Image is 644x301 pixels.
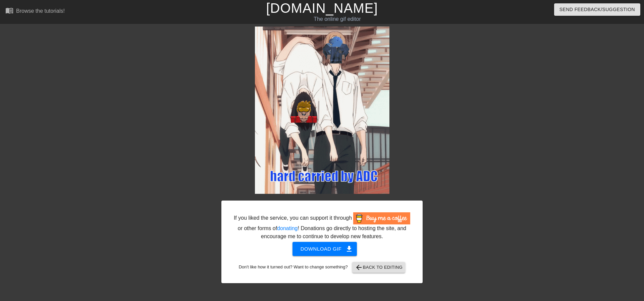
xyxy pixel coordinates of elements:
[16,8,65,14] div: Browse the tutorials!
[5,6,65,17] a: Browse the tutorials!
[352,262,406,273] button: Back to Editing
[355,263,363,271] span: arrow_back
[301,245,349,253] span: Download gif
[554,3,640,16] button: Send Feedback/Suggestion
[218,15,457,23] div: The online gif editor
[345,245,353,253] span: get_app
[232,262,412,273] div: Don't like how it turned out? Want to change something?
[287,246,357,251] a: Download gif
[292,242,357,256] button: Download gif
[355,263,403,271] span: Back to Editing
[353,212,410,224] img: Buy Me A Coffee
[233,212,411,241] div: If you liked the service, you can support it through or other forms of ! Donations go directly to...
[266,1,378,15] a: [DOMAIN_NAME]
[277,225,298,231] a: donating
[255,27,389,194] img: ahBcNBri.gif
[5,6,13,14] span: menu_book
[559,5,635,14] span: Send Feedback/Suggestion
